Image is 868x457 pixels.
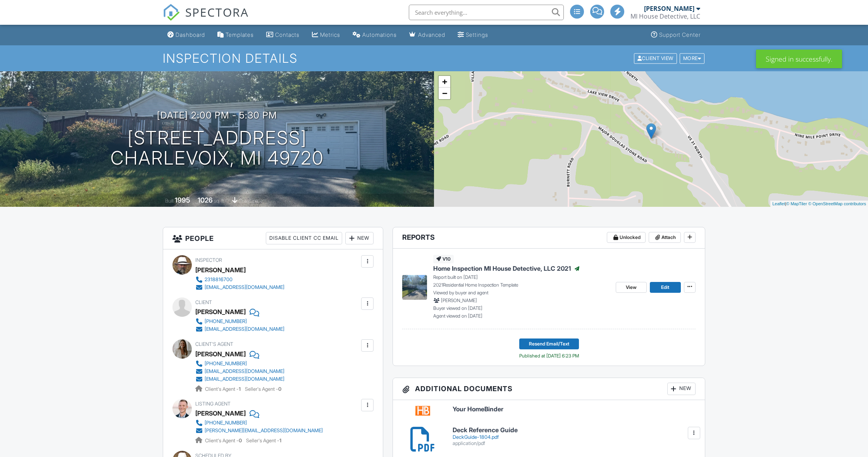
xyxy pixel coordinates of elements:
[415,406,430,416] img: homebinder-01ee79ab6597d7457983ebac235b49a047b0a9616a008fb4a345000b08f3b69e.png
[157,110,277,120] h3: [DATE] 2:00 pm - 5:30 pm
[164,28,208,42] a: Dashboard
[633,55,679,61] a: Client View
[279,438,281,443] strong: 1
[278,386,281,392] strong: 0
[266,232,342,244] div: Disable Client CC Email
[630,12,700,20] div: MI House Detective, LLC
[453,427,696,447] a: Deck Reference Guide DeckGuide-1804.pdf application/pdf
[195,283,284,291] a: [EMAIL_ADDRESS][DOMAIN_NAME]
[439,76,450,88] a: Zoom in
[195,257,222,263] span: Inspector
[163,52,705,65] h1: Inspection Details
[680,53,705,64] div: More
[214,28,257,42] a: Templates
[175,196,190,204] div: 1995
[205,428,323,434] div: [PERSON_NAME][EMAIL_ADDRESS][DOMAIN_NAME]
[453,406,696,413] a: Your HomeBinder
[756,50,842,68] div: Signed in successfully.
[226,31,254,38] div: Templates
[418,31,445,38] div: Advanced
[648,28,704,42] a: Support Center
[198,196,213,204] div: 1026
[195,299,212,305] span: Client
[195,375,284,383] a: [EMAIL_ADDRESS][DOMAIN_NAME]
[195,318,284,325] a: [PHONE_NUMBER]
[275,31,300,38] div: Contacts
[214,198,225,204] span: sq. ft.
[644,5,694,12] div: [PERSON_NAME]
[195,419,323,427] a: [PHONE_NUMBER]
[239,198,263,204] span: crawlspace
[195,360,284,368] a: [PHONE_NUMBER]
[110,128,324,169] h1: [STREET_ADDRESS] Charlevoix, MI 49720
[245,386,281,392] span: Seller's Agent -
[320,31,340,38] div: Metrics
[406,28,448,42] a: Advanced
[176,31,205,38] div: Dashboard
[185,4,249,20] span: SPECTORA
[205,318,247,325] div: [PHONE_NUMBER]
[263,28,303,42] a: Contacts
[195,407,246,419] a: [PERSON_NAME]
[205,438,243,443] span: Client's Agent -
[205,376,284,382] div: [EMAIL_ADDRESS][DOMAIN_NAME]
[772,201,785,206] a: Leaflet
[453,427,696,434] h6: Deck Reference Guide
[409,5,564,20] input: Search everything...
[163,227,383,249] h3: People
[667,383,696,395] div: New
[205,284,284,290] div: [EMAIL_ADDRESS][DOMAIN_NAME]
[165,198,174,204] span: Built
[362,31,397,38] div: Automations
[659,31,701,38] div: Support Center
[205,368,284,375] div: [EMAIL_ADDRESS][DOMAIN_NAME]
[345,232,374,244] div: New
[163,4,180,21] img: The Best Home Inspection Software - Spectora
[455,28,491,42] a: Settings
[195,306,246,318] div: [PERSON_NAME]
[453,440,696,447] div: application/pdf
[393,378,705,400] h3: Additional Documents
[205,361,247,367] div: [PHONE_NUMBER]
[439,88,450,99] a: Zoom out
[239,386,241,392] strong: 1
[770,201,868,207] div: |
[195,341,233,347] span: Client's Agent
[246,438,281,443] span: Seller's Agent -
[195,401,231,407] span: Listing Agent
[205,420,247,426] div: [PHONE_NUMBER]
[634,53,677,64] div: Client View
[205,386,242,392] span: Client's Agent -
[195,264,246,276] div: [PERSON_NAME]
[786,201,807,206] a: © MapTiler
[195,368,284,375] a: [EMAIL_ADDRESS][DOMAIN_NAME]
[163,10,249,27] a: SPECTORA
[205,277,232,283] div: 2318816700
[195,325,284,333] a: [EMAIL_ADDRESS][DOMAIN_NAME]
[195,427,323,435] a: [PERSON_NAME][EMAIL_ADDRESS][DOMAIN_NAME]
[350,28,400,42] a: Automations (Advanced)
[453,434,696,440] div: DeckGuide-1804.pdf
[466,31,488,38] div: Settings
[239,438,242,443] strong: 0
[195,348,246,360] a: [PERSON_NAME]
[808,201,866,206] a: © OpenStreetMap contributors
[195,276,284,283] a: 2318816700
[205,326,284,332] div: [EMAIL_ADDRESS][DOMAIN_NAME]
[309,28,343,42] a: Metrics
